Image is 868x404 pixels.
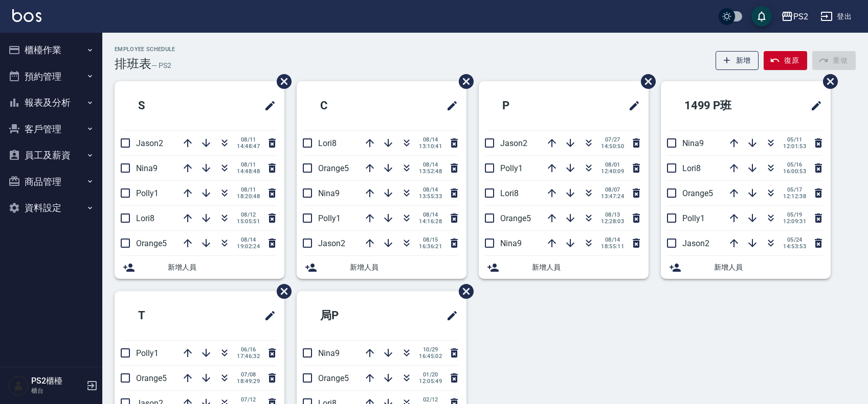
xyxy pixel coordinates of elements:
[31,386,83,395] p: 櫃台
[4,89,98,116] button: 報表及分析
[682,188,713,198] span: Orange5
[783,193,806,200] span: 12:12:38
[419,168,442,175] span: 13:52:48
[793,10,808,23] div: PS2
[297,256,466,279] div: 新增人員
[601,236,624,243] span: 08/14
[237,193,260,200] span: 18:20:48
[237,346,260,353] span: 06/16
[305,297,397,334] h2: 局P
[783,186,806,193] span: 05/17
[237,211,260,218] span: 08/12
[682,239,709,248] span: Jason2
[682,163,701,173] span: Lori8
[237,396,260,403] span: 07/12
[716,51,759,70] button: 新增
[237,378,260,385] span: 18:49:29
[601,143,624,150] span: 14:50:50
[136,163,158,173] span: Nina9
[601,243,624,250] span: 18:55:11
[305,87,391,124] h2: C
[601,211,624,218] span: 08/13
[419,396,442,403] span: 02/12
[419,143,442,150] span: 13:10:41
[237,161,260,168] span: 08/11
[479,256,649,279] div: 新增人員
[783,136,806,143] span: 05/11
[318,373,349,383] span: Orange5
[500,163,523,173] span: Polly1
[451,276,475,306] span: 刪除班表
[4,195,98,221] button: 資料設定
[8,375,29,396] img: Person
[237,243,260,250] span: 19:02:24
[440,93,458,118] span: 修改班表的標題
[601,136,624,143] span: 07/27
[237,236,260,243] span: 08/14
[318,213,341,223] span: Polly1
[318,188,340,198] span: Nina9
[136,373,167,383] span: Orange5
[816,7,856,26] button: 登出
[440,303,458,328] span: 修改班表的標題
[258,93,276,118] span: 修改班表的標題
[31,376,83,386] h5: PS2櫃檯
[783,243,806,250] span: 14:53:53
[136,138,163,148] span: Jason2
[419,211,442,218] span: 08/14
[451,66,475,97] span: 刪除班表
[419,371,442,378] span: 01/20
[419,378,442,385] span: 12:05:49
[237,371,260,378] span: 07/08
[350,262,458,273] span: 新增人員
[115,256,284,279] div: 新增人員
[500,138,527,148] span: Jason2
[419,346,442,353] span: 10/29
[783,211,806,218] span: 05/19
[318,163,349,173] span: Orange5
[318,138,337,148] span: Lori8
[237,136,260,143] span: 08/11
[764,51,807,70] button: 復原
[633,66,657,97] span: 刪除班表
[601,186,624,193] span: 08/07
[751,6,772,27] button: save
[419,136,442,143] span: 08/14
[500,239,522,248] span: Nina9
[783,168,806,175] span: 16:00:53
[777,6,812,27] button: PS2
[601,218,624,225] span: 12:28:03
[419,236,442,243] span: 08/15
[783,143,806,150] span: 12:01:53
[419,186,442,193] span: 08/14
[419,161,442,168] span: 08/14
[487,87,573,124] h2: P
[115,57,151,71] h3: 排班表
[318,348,340,358] span: Nina9
[601,193,624,200] span: 13:47:24
[318,239,345,248] span: Jason2
[804,93,822,118] span: 修改班表的標題
[419,353,442,360] span: 16:45:02
[601,168,624,175] span: 12:40:09
[136,239,167,248] span: Orange5
[136,348,159,358] span: Polly1
[783,236,806,243] span: 05/24
[269,276,293,306] span: 刪除班表
[669,87,775,124] h2: 1499 P班
[4,142,98,169] button: 員工及薪資
[12,9,41,22] img: Logo
[4,116,98,142] button: 客戶管理
[151,60,171,71] h6: — PS2
[682,138,704,148] span: Nina9
[136,188,159,198] span: Polly1
[682,213,705,223] span: Polly1
[714,262,822,273] span: 新增人員
[500,188,519,198] span: Lori8
[237,218,260,225] span: 15:05:51
[269,66,293,97] span: 刪除班表
[661,256,831,279] div: 新增人員
[237,168,260,175] span: 14:48:48
[258,303,276,328] span: 修改班表的標題
[601,161,624,168] span: 08/01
